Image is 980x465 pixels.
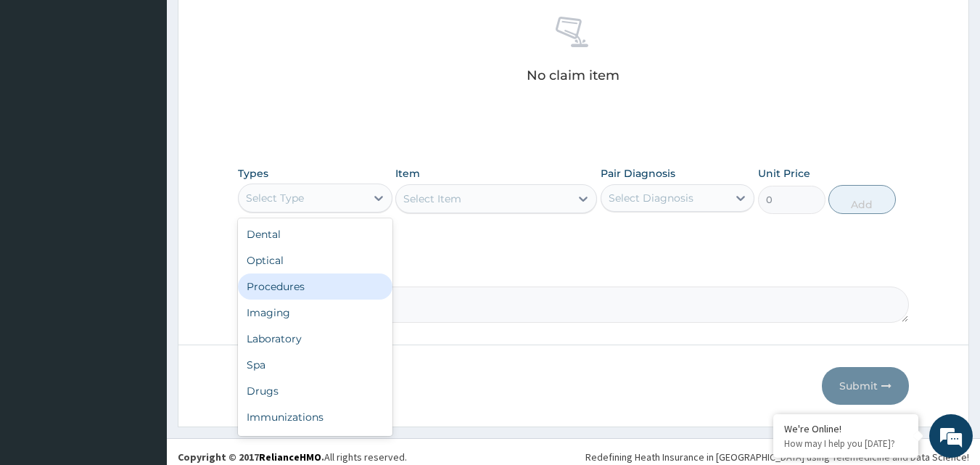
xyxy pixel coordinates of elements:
label: Item [395,166,420,181]
div: Redefining Heath Insurance in [GEOGRAPHIC_DATA] using Telemedicine and Data Science! [585,450,969,464]
span: We're online! [84,140,200,287]
div: Laboratory [238,326,392,352]
div: Minimize live chat window [238,7,273,42]
div: Drugs [238,378,392,404]
div: Select Type [246,191,304,205]
div: Imaging [238,300,392,326]
div: Immunizations [238,404,392,430]
button: Submit [822,367,909,405]
div: Procedures [238,273,392,300]
div: Spa [238,352,392,378]
textarea: Type your message and hit 'Enter' [7,310,276,361]
p: No claim item [527,68,619,83]
div: Dental [238,221,392,247]
label: Pair Diagnosis [601,166,675,181]
div: Select Diagnosis [609,191,693,205]
label: Comment [238,266,910,279]
div: Chat with us now [75,81,244,100]
div: Optical [238,247,392,273]
button: Add [828,185,896,214]
a: RelianceHMO [259,450,321,464]
strong: Copyright © 2017 . [178,450,324,464]
div: Others [238,430,392,456]
label: Unit Price [758,166,810,181]
p: How may I help you today? [784,437,907,450]
label: Types [238,168,268,180]
img: d_794563401_company_1708531726252_794563401 [27,73,59,109]
div: We're Online! [784,422,907,435]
